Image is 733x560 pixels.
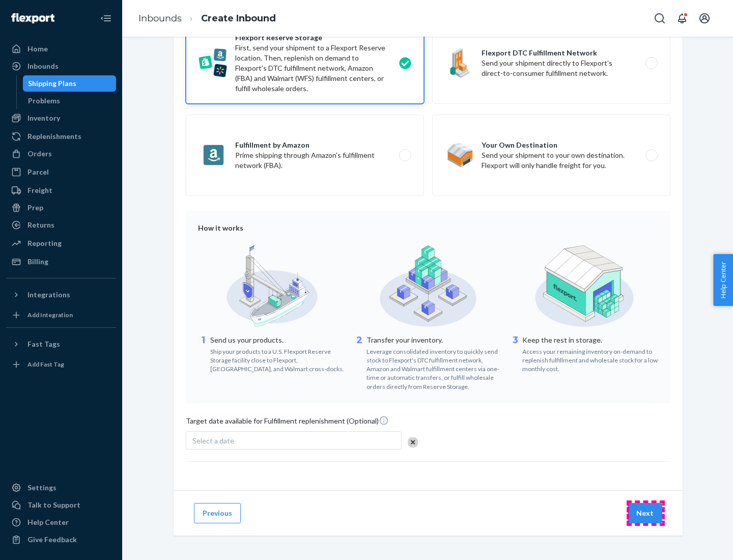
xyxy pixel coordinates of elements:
a: Orders [6,146,116,162]
button: Next [628,503,662,523]
a: Settings [6,480,116,496]
button: Open Search Box [650,8,670,29]
p: Send us your products. [210,335,346,345]
div: Replenishments [27,131,81,142]
div: 3 [510,334,520,373]
button: Integrations [6,287,116,303]
a: Billing [6,254,116,270]
button: Give Feedback [6,531,116,548]
img: Flexport logo [11,13,54,23]
button: Close Navigation [96,8,116,29]
div: Integrations [27,290,70,300]
div: Parcel [27,167,49,177]
div: Shipping Plans [28,78,76,89]
a: Add Fast Tag [6,356,116,373]
a: Reporting [6,235,116,251]
div: Ship your products to a U.S. Flexport Reserve Storage facility close to Flexport, [GEOGRAPHIC_DAT... [210,345,346,373]
div: Reporting [27,238,62,248]
a: Inventory [6,110,116,126]
p: Keep the rest in storage. [522,335,658,345]
div: Problems [28,96,60,106]
div: Fast Tags [27,339,60,349]
a: Inbounds [138,13,182,24]
a: Replenishments [6,128,116,145]
span: Target date available for Fulfillment replenishment (Optional) [186,415,389,430]
div: Help Center [27,517,69,527]
a: Add Integration [6,307,116,323]
a: Returns [6,217,116,233]
div: Leverage consolidated inventory to quickly send stock to Flexport's DTC fulfillment network, Amaz... [366,345,502,391]
a: Home [6,41,116,57]
div: Inventory [27,113,60,123]
span: Select a date [192,436,234,445]
div: Talk to Support [27,500,80,510]
div: Freight [27,185,52,195]
a: Talk to Support [6,497,116,513]
div: How it works [198,223,658,233]
a: Freight [6,182,116,199]
button: Fast Tags [6,336,116,352]
a: Inbounds [6,58,116,74]
div: Give Feedback [27,535,77,545]
div: 1 [198,334,208,373]
a: Shipping Plans [23,75,117,92]
a: Problems [23,93,117,109]
p: Transfer your inventory. [366,335,502,345]
button: Help Center [713,254,733,306]
div: Inbounds [27,61,59,71]
a: Help Center [6,514,116,530]
a: Parcel [6,164,116,180]
div: Access your remaining inventory on-demand to replenish fulfillment and wholesale stock for a low ... [522,345,658,373]
div: Add Fast Tag [27,360,64,369]
button: Open account menu [694,8,715,29]
button: Previous [194,503,241,523]
a: Prep [6,200,116,216]
a: Create Inbound [201,13,276,24]
div: Add Integration [27,311,73,319]
ol: breadcrumbs [130,4,284,34]
div: Settings [27,483,57,493]
div: Billing [27,257,48,267]
div: Home [27,44,48,54]
div: Prep [27,203,43,213]
div: 2 [354,334,364,391]
button: Open notifications [672,8,692,29]
div: Orders [27,149,52,159]
div: Returns [27,220,54,230]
